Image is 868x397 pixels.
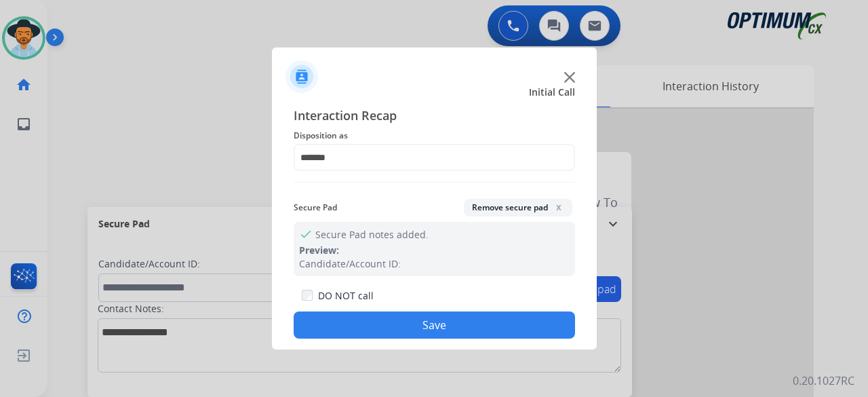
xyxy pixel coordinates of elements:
[793,373,854,389] p: 0.20.1027RC
[294,200,337,216] span: Secure Pad
[553,202,564,212] span: x
[294,222,575,276] div: Secure Pad notes added.
[285,60,318,93] img: contactIcon
[294,128,575,144] span: Disposition as
[294,311,575,339] button: Save
[294,106,575,128] span: Interaction Recap
[464,199,572,216] button: Remove secure padx
[299,244,339,257] span: Preview:
[299,257,570,271] div: Candidate/Account ID:
[299,227,310,238] mat-icon: check
[318,289,374,303] label: DO NOT call
[529,86,575,99] span: Initial Call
